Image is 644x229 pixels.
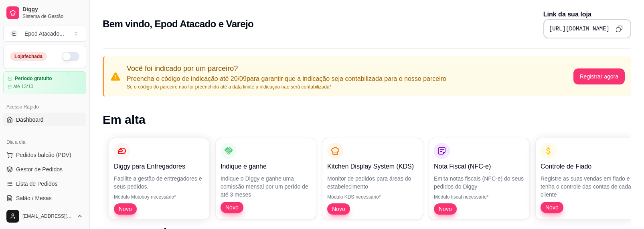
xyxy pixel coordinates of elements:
p: Facilite a gestão de entregadores e seus pedidos. [114,175,205,191]
pre: [URL][DOMAIN_NAME] [549,25,610,33]
button: Registrar agora [573,68,625,84]
p: Registre as suas vendas em fiado e tenha o controle das contas de cada cliente [541,175,631,199]
button: Controle de FiadoRegistre as suas vendas em fiado e tenha o controle das contas de cada clienteNovo [536,138,636,219]
article: até 13/10 [13,83,33,90]
p: Diggy para Entregadores [114,162,205,171]
p: Indique o Diggy e ganhe uma comissão mensal por um perído de até 3 meses [221,175,311,199]
span: E [10,30,18,38]
button: Pedidos balcão (PDV) [3,149,86,161]
h2: Bem vindo, Epod Atacado e Varejo [103,18,253,30]
p: Indique e ganhe [221,162,311,171]
button: Alterar Status [62,52,79,61]
p: Preencha o código de indicação até 20/09 para garantir que a indicação seja contabilizada para o ... [127,74,446,84]
p: Kitchen Display System (KDS) [327,162,418,171]
div: Acesso Rápido [3,100,86,113]
span: [EMAIL_ADDRESS][DOMAIN_NAME] [22,213,73,219]
a: Lista de Pedidos [3,177,86,190]
span: Salão / Mesas [16,194,52,202]
p: Módulo Motoboy necessário* [114,194,205,200]
button: Copy to clipboard [613,22,626,35]
span: Dashboard [16,116,44,124]
span: Gestor de Pedidos [16,165,63,173]
p: Nota Fiscal (NFC-e) [434,162,525,171]
a: Período gratuitoaté 13/10 [3,71,86,94]
p: Você foi indicado por um parceiro? [127,63,446,74]
button: Select a team [3,26,86,42]
span: Sistema de Gestão [22,13,83,20]
p: Monitor de pedidos para áreas do estabelecimento [327,175,418,191]
div: Epod Atacado ... [24,30,64,38]
span: Novo [222,203,242,211]
span: Lista de Pedidos [16,180,58,188]
button: [EMAIL_ADDRESS][DOMAIN_NAME] [3,207,86,226]
button: Diggy para EntregadoresFacilite a gestão de entregadores e seus pedidos.Módulo Motoboy necessário... [109,138,209,219]
span: Novo [542,203,562,211]
p: Se o código do parceiro não for preenchido até a data limite a indicação não será contabilizada* [127,84,446,90]
p: Controle de Fiado [541,162,631,171]
button: Kitchen Display System (KDS)Monitor de pedidos para áreas do estabelecimentoMódulo KDS necessário... [322,138,423,219]
p: Módulo KDS necessário* [327,194,418,200]
h1: Em alta [103,112,631,127]
a: DiggySistema de Gestão [3,3,86,22]
div: Loja fechada [10,52,47,61]
p: Emita notas fiscais (NFC-e) do seus pedidos do Diggy [434,175,525,191]
span: Novo [115,205,135,213]
button: Nota Fiscal (NFC-e)Emita notas fiscais (NFC-e) do seus pedidos do DiggyMódulo fiscal necessário*Novo [429,138,529,219]
p: Link da sua loja [543,10,631,19]
a: Gestor de Pedidos [3,163,86,176]
button: Indique e ganheIndique o Diggy e ganhe uma comissão mensal por um perído de até 3 mesesNovo [216,138,316,219]
span: Novo [329,205,348,213]
a: Salão / Mesas [3,192,86,205]
span: Novo [435,205,455,213]
p: Módulo fiscal necessário* [434,194,525,200]
article: Período gratuito [15,76,52,82]
span: Diggy [22,6,83,13]
div: Dia a dia [3,136,86,149]
span: Pedidos balcão (PDV) [16,151,71,159]
a: Dashboard [3,113,86,126]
